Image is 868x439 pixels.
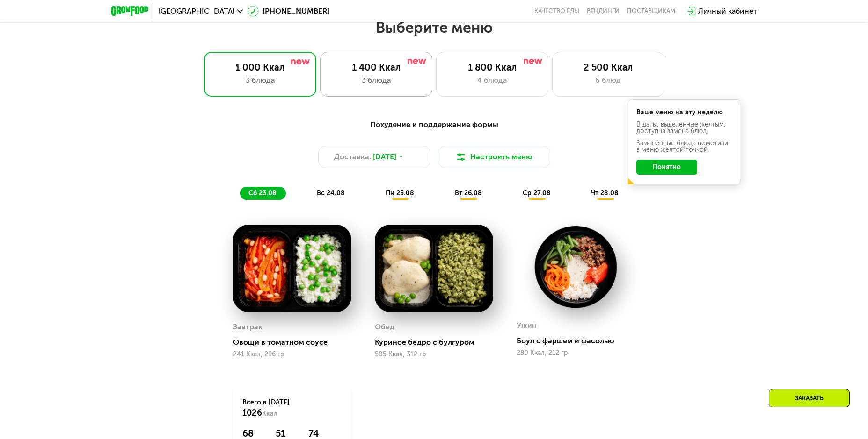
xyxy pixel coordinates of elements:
div: 280 Ккал, 212 гр [517,349,635,357]
div: 68 [242,428,264,439]
div: 1 800 Ккал [446,62,539,73]
a: Вендинги [587,7,620,15]
div: 1 000 Ккал [214,62,306,73]
div: 1 400 Ккал [330,62,423,73]
div: 4 блюда [446,75,539,86]
div: 2 500 Ккал [562,62,655,73]
div: Овощи в томатном соусе [233,338,359,347]
div: В даты, выделенные желтым, доступна замена блюд. [636,121,732,135]
h2: Выберите меню [30,18,838,37]
div: Ваше меню на эту неделю [636,109,732,116]
span: 1026 [242,408,262,418]
div: 241 Ккал, 296 гр [233,351,351,358]
div: Заказать [769,389,850,407]
button: Понятно [636,160,697,175]
button: Настроить меню [438,146,550,168]
span: ср 27.08 [523,189,551,197]
div: Обед [375,320,394,334]
div: 505 Ккал, 312 гр [375,351,493,358]
span: пн 25.08 [386,189,414,197]
div: 3 блюда [214,75,306,86]
div: Завтрак [233,320,263,334]
span: [GEOGRAPHIC_DATA] [158,7,235,15]
span: вт 26.08 [455,189,482,197]
div: Куриное бедро с булгуром [375,338,501,347]
div: 74 [308,428,342,439]
span: чт 28.08 [591,189,619,197]
div: Похудение и поддержание формы [157,119,711,131]
span: Доставка: [334,151,371,163]
div: 51 [276,428,297,439]
div: 3 блюда [330,75,423,86]
a: [PHONE_NUMBER] [248,6,329,17]
div: Всего в [DATE] [242,398,342,418]
div: Заменённые блюда пометили в меню жёлтой точкой. [636,140,732,153]
div: 6 блюд [562,75,655,86]
span: сб 23.08 [248,189,277,197]
div: Личный кабинет [698,6,757,17]
div: поставщикам [627,7,675,15]
span: Ккал [262,410,277,418]
div: Боул с фаршем и фасолью [517,336,642,346]
span: [DATE] [373,151,396,163]
a: Качество еды [534,7,579,15]
span: вс 24.08 [317,189,345,197]
div: Ужин [517,319,537,333]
